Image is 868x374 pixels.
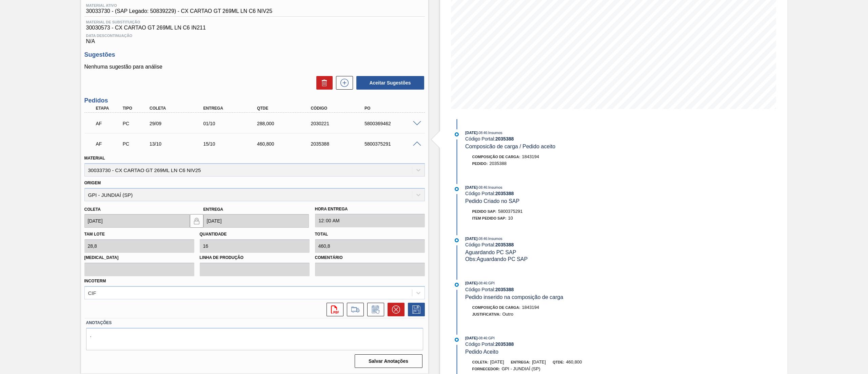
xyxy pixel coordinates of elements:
[465,185,477,189] span: [DATE]
[315,232,328,237] label: Total
[84,279,106,283] label: Incoterm
[465,294,563,300] span: Pedido inserido na composição de carga
[121,141,150,147] div: Pedido de Compra
[255,141,317,147] div: 460,800
[94,106,123,111] div: Etapa
[498,209,522,214] span: 5800375291
[355,354,422,368] button: Salvar Anotações
[472,312,501,316] span: Justificativa:
[353,75,425,90] div: Aceitar Sugestões
[363,106,424,111] div: PO
[455,338,459,342] img: atual
[478,336,487,340] span: - 08:46
[553,360,564,364] span: Qtde:
[502,312,513,317] span: Outro
[472,360,489,364] span: Coleta:
[465,191,626,196] div: Código Portal:
[465,336,477,340] span: [DATE]
[490,359,504,364] span: [DATE]
[478,131,487,135] span: - 08:46
[522,305,539,310] span: 1843194
[333,76,353,90] div: Nova sugestão
[148,106,209,111] div: Coleta
[315,204,425,214] label: Hora Entrega
[487,131,502,135] span: : Insumos
[455,187,459,191] img: atual
[315,253,425,263] label: Comentário
[86,20,423,24] span: Material de Substituição
[363,141,424,147] div: 5800375291
[96,141,122,147] p: AF
[455,238,459,242] img: atual
[478,281,487,285] span: - 08:46
[356,76,424,90] button: Aceitar Sugestões
[487,237,502,241] span: : Insumos
[86,318,423,328] label: Anotações
[508,216,513,221] span: 10
[86,25,423,31] span: 30030573 - CX CARTAO GT 269ML LN C6 IN211
[121,121,150,126] div: Pedido de Compra
[495,191,514,196] strong: 2035388
[86,8,273,14] span: 30033730 - (SAP Legado: 50839229) - CX CARTAO GT 269ML LN C6 NIV25
[343,303,364,316] div: Ir para Composição de Carga
[465,287,626,292] div: Código Portal:
[84,181,101,185] label: Origem
[203,207,223,212] label: Entrega
[323,303,343,316] div: Abrir arquivo PDF
[465,281,477,285] span: [DATE]
[84,97,425,104] h3: Pedidos
[84,207,101,212] label: Coleta
[201,121,263,126] div: 01/10/2025
[193,217,201,225] img: locked
[487,336,495,340] span: : GPI
[255,106,317,111] div: Qtde
[201,141,263,147] div: 15/10/2025
[465,242,626,247] div: Código Portal:
[121,106,150,111] div: Tipo
[455,283,459,287] img: atual
[309,121,370,126] div: 2030221
[405,303,425,316] div: Salvar Pedido
[364,303,384,316] div: Informar alteração no pedido
[148,121,209,126] div: 29/09/2025
[465,144,555,149] span: Composicão de carga / Pedido aceito
[96,121,122,126] p: AF
[190,214,203,228] button: locked
[86,3,273,7] span: Material ativo
[472,367,500,371] span: Fornecedor:
[203,214,309,228] input: dd/mm/yyyy
[472,155,520,159] span: Composição de Carga :
[84,156,105,161] label: Material
[84,214,190,228] input: dd/mm/yyyy
[255,121,317,126] div: 288,000
[472,209,497,213] span: Pedido SAP:
[487,281,495,285] span: : GPI
[86,328,423,350] textarea: .
[148,141,209,147] div: 13/10/2025
[465,249,516,255] span: Aguardando PC SAP
[465,198,519,204] span: Pedido Criado no SAP
[84,232,105,237] label: Tam lote
[200,232,227,237] label: Quantidade
[201,106,263,111] div: Entrega
[472,305,520,310] span: Composição de Carga :
[495,287,514,292] strong: 2035388
[94,136,123,151] div: Aguardando Faturamento
[465,136,626,142] div: Código Portal:
[472,216,507,220] span: Item pedido SAP:
[501,366,540,371] span: GPI - JUNDIAÍ (SP)
[88,290,96,296] div: CIF
[94,116,123,131] div: Aguardando Faturamento
[363,121,424,126] div: 5800369462
[532,359,546,364] span: [DATE]
[465,237,477,241] span: [DATE]
[495,341,514,347] strong: 2035388
[566,359,582,364] span: 460,800
[465,341,626,347] div: Código Portal:
[511,360,530,364] span: Entrega:
[86,34,423,38] span: Data Descontinuação
[455,132,459,136] img: atual
[465,349,498,355] span: Pedido Aceito
[84,31,425,44] div: N/A
[495,136,514,142] strong: 2035388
